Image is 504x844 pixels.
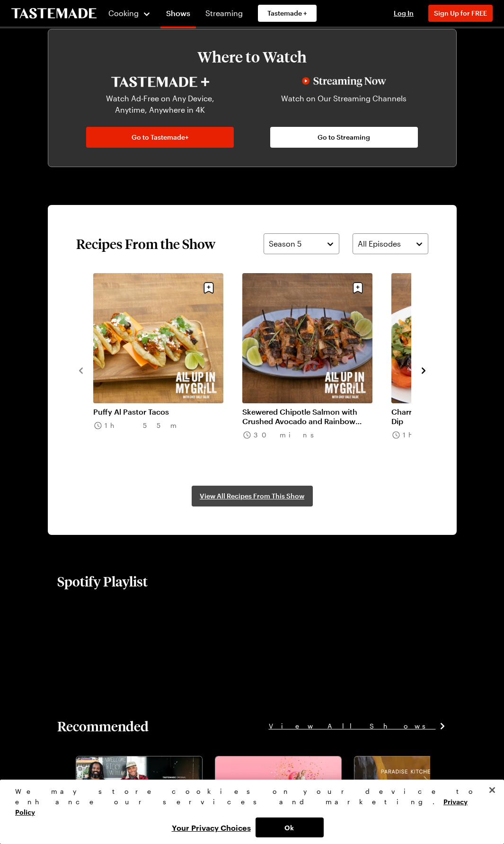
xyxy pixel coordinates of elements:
span: View All Shows [269,721,436,731]
img: Ricky Williams: Game Day Munchies [76,756,202,827]
a: Puffy Al Pastor Tacos [93,407,223,417]
a: To Tastemade Home Page [11,8,97,19]
button: Season 5 [264,233,339,254]
p: Watch Ad-Free on Any Device, Anytime, Anywhere in 4K [92,93,228,115]
button: Sign Up for FREE [428,5,493,22]
span: Tastemade + [267,9,307,18]
span: Cooking [108,9,139,18]
button: Your Privacy Choices [167,817,256,837]
div: Privacy [15,786,481,837]
div: 1 / 21 [93,273,242,467]
button: Save recipe [200,279,218,297]
button: All Episodes [353,233,428,254]
h2: Recommended [57,718,149,735]
h2: Recipes From the Show [76,235,215,252]
button: Cooking [108,2,151,25]
span: Sign Up for FREE [434,9,487,17]
span: Season 5 [269,238,301,249]
button: Ok [256,817,324,837]
button: Save recipe [349,279,367,297]
h3: Where to Watch [77,48,428,65]
div: We may store cookies on your device to enhance our services and marketing. [15,786,481,817]
img: Baking it Easy [215,756,341,827]
a: Skewered Chipotle Salmon with Crushed Avocado and Rainbow Carrot Escabeche [242,407,372,426]
a: Go to Tastemade+ [86,127,234,148]
button: Close [482,780,503,800]
a: View All Shows [269,721,447,731]
img: Tastemade+ [111,77,209,87]
button: navigate to previous item [76,364,86,375]
img: Paradise Kitchen: Bali [354,756,480,827]
img: Streaming [302,77,386,87]
p: Watch on Our Streaming Channels [276,93,412,115]
a: Shows [160,2,196,28]
button: navigate to next item [419,364,428,375]
h2: Spotify Playlist [57,573,148,590]
span: Go to Streaming [318,133,370,142]
span: All Episodes [358,238,401,249]
div: 2 / 21 [242,273,391,467]
span: View All Recipes From This Show [200,491,304,501]
a: Tastemade + [258,5,317,22]
iframe: Spotify Playlist [57,609,447,716]
span: Go to Tastemade+ [132,133,189,142]
a: View All Recipes From This Show [192,486,313,506]
span: Log In [394,9,414,17]
a: Go to Streaming [270,127,418,148]
button: Log In [385,9,423,18]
